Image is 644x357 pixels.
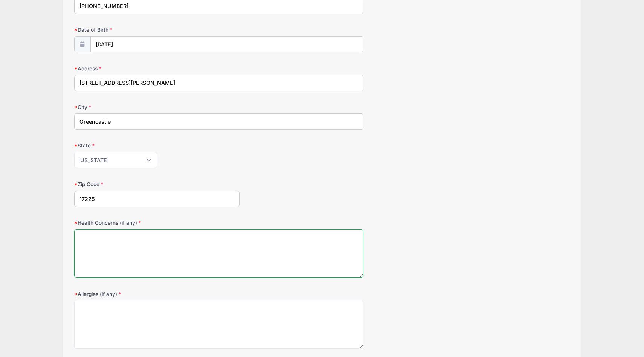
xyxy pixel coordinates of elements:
label: State [74,142,240,149]
input: xxxxx [74,191,240,207]
label: Address [74,65,240,72]
label: Zip Code [74,181,240,188]
label: Date of Birth [74,26,240,34]
label: Health Concerns (if any) [74,219,240,227]
input: mm/dd/yyyy [90,36,363,52]
label: Allergies (if any) [74,290,240,298]
label: City [74,103,240,111]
